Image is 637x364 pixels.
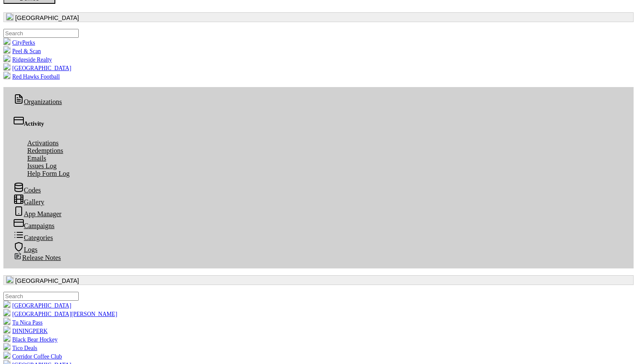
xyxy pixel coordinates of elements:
[7,221,61,231] a: Campaigns
[7,245,44,254] a: Logs
[3,40,35,46] a: CityPerks
[20,146,70,155] a: Redemptions
[3,48,41,54] a: Peel & Scan
[3,319,43,326] a: Tu Nica Pass
[3,309,10,316] img: mQPUoQxfIUcZGVjFKDSEKbT27olGNZVpZjUgqHNS.png
[3,311,117,317] a: [GEOGRAPHIC_DATA][PERSON_NAME]
[3,12,634,22] button: [GEOGRAPHIC_DATA]
[3,302,71,309] a: [GEOGRAPHIC_DATA]
[3,336,57,343] a: Black Bear Hockey
[6,13,13,20] img: 0SBPtshqTvrgEtdEgrWk70gKnUHZpYRm94MZ5hDb.png
[3,335,10,341] img: 8mwdIaqQ57Gxce0ZYLDdt4cfPpXx8QwJjnoSsc4c.png
[20,138,66,148] a: Activations
[3,56,52,63] a: Ridgeside Realty
[3,318,10,324] img: 47e4GQXcRwEyAopLUql7uJl1j56dh6AIYZC79JbN.png
[3,73,60,80] a: Red Hawks Football
[3,65,71,71] a: [GEOGRAPHIC_DATA]
[3,29,634,80] ul: [GEOGRAPHIC_DATA]
[3,46,10,53] img: xEJfzBn14Gqk52WXYUPJGPZZY80lB8Gpb3Y1ccPk.png
[3,55,10,62] img: mqtmdW2lgt3F7IVbFvpqGuNrUBzchY4PLaWToHMU.png
[14,116,623,127] div: Activity
[3,326,10,333] img: hvStDAXTQetlbtk3PNAXwGlwD7WEZXonuVeW2rdL.png
[3,38,10,45] img: KU1gjHo6iQoewuS2EEpjC7SefdV31G12oQhDVBj4.png
[20,161,63,171] a: Issues Log
[7,97,69,107] a: Organizations
[20,169,77,178] a: Help Form Log
[3,275,634,285] button: [GEOGRAPHIC_DATA]
[7,209,68,219] a: App Manager
[6,276,13,283] img: 0SBPtshqTvrgEtdEgrWk70gKnUHZpYRm94MZ5hDb.png
[3,343,10,350] img: 65Ub9Kbg6EKkVtfooX73hwGGlFbexxHlnpgbdEJ1.png
[7,185,48,195] a: Codes
[3,353,62,360] a: Corridor Coffee Club
[3,292,79,301] input: .form-control-sm
[7,233,60,243] a: Categories
[7,253,68,262] a: Release Notes
[3,345,37,351] a: Tico Deals
[20,153,53,163] a: Emails
[7,197,51,207] a: Gallery
[3,352,10,358] img: l9qMkhaEtrtl2KSmeQmIMMuo0MWM2yK13Spz7TvA.png
[3,72,10,79] img: B4TTOcektNnJKTnx2IcbGdeHDbTXjfJiwl6FNTjm.png
[3,29,79,38] input: .form-control-sm
[3,301,10,308] img: 0SBPtshqTvrgEtdEgrWk70gKnUHZpYRm94MZ5hDb.png
[3,63,10,70] img: LcHXC8OmAasj0nmL6Id6sMYcOaX2uzQAQ5e8h748.png
[3,328,48,334] a: DININGPERK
